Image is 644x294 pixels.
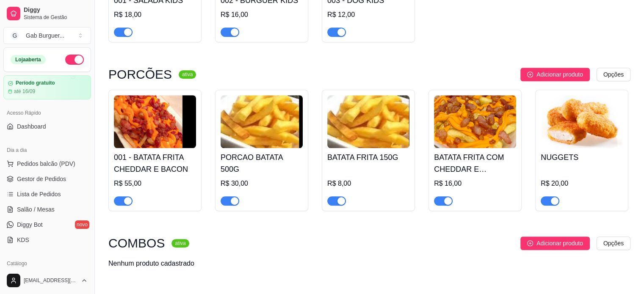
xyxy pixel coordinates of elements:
article: Período gratuito [16,80,55,86]
sup: ativa [179,70,196,79]
h4: BATATA FRITA COM CHEDDAR E [PERSON_NAME] [434,151,516,175]
a: DiggySistema de Gestão [3,3,91,24]
span: Adicionar produto [536,70,583,79]
h4: PORCAO BATATA 500G [221,151,303,175]
button: Adicionar produto [520,236,590,250]
span: KDS [17,236,29,244]
div: Gab Burguer ... [26,31,64,40]
a: Lista de Pedidos [3,187,91,201]
span: Opções [603,70,624,79]
img: product-image [327,95,409,148]
button: Adicionar produto [520,68,590,81]
button: Opções [597,68,630,81]
span: Opções [603,239,624,248]
button: Pedidos balcão (PDV) [3,157,91,170]
span: Diggy Bot [17,220,43,229]
span: Gestor de Pedidos [17,175,66,183]
div: R$ 30,00 [221,179,303,189]
h4: 001 - BATATA FRITA CHEDDAR E BACON [114,151,196,175]
a: Diggy Botnovo [3,218,91,231]
span: plus-circle [527,71,533,77]
div: Acesso Rápido [3,106,91,120]
article: até 16/09 [14,88,35,95]
h4: BATATA FRITA 150G [327,151,409,163]
img: product-image [541,95,623,148]
h3: PORCÕES [108,69,172,80]
div: R$ 16,00 [221,10,303,20]
button: Alterar Status [65,55,84,65]
button: Opções [597,236,630,250]
div: Nenhum produto cadastrado [108,258,194,269]
span: Pedidos balcão (PDV) [17,159,75,168]
div: R$ 18,00 [114,10,196,20]
img: product-image [221,95,303,148]
div: Catálogo [3,257,91,270]
a: Período gratuitoaté 16/09 [3,75,91,99]
span: Salão / Mesas [17,205,55,214]
span: Lista de Pedidos [17,190,61,198]
div: R$ 12,00 [327,10,409,20]
button: [EMAIL_ADDRESS][DOMAIN_NAME] [3,270,91,291]
sup: ativa [171,239,189,247]
span: plus-circle [527,240,533,246]
a: KDS [3,233,91,247]
a: Gestor de Pedidos [3,172,91,186]
button: Select a team [3,27,91,44]
h4: NUGGETS [541,151,623,163]
span: Sistema de Gestão [24,14,88,21]
a: Dashboard [3,120,91,133]
div: R$ 55,00 [114,179,196,189]
h3: COMBOS [108,238,165,248]
div: Dia a dia [3,143,91,157]
span: G [11,31,19,40]
div: Loja aberta [11,55,46,64]
span: Dashboard [17,122,46,131]
span: [EMAIL_ADDRESS][DOMAIN_NAME] [24,277,77,284]
div: R$ 8,00 [327,179,409,189]
div: R$ 16,00 [434,179,516,189]
div: R$ 20,00 [541,179,623,189]
img: product-image [114,95,196,148]
a: Salão / Mesas [3,203,91,216]
span: Adicionar produto [536,239,583,248]
img: product-image [434,95,516,148]
span: Diggy [24,6,88,14]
